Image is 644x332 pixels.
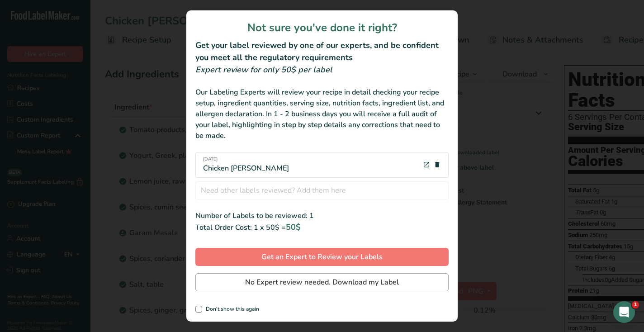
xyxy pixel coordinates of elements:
[613,301,635,323] iframe: Intercom live chat
[195,273,449,291] button: No Expert review needed. Download my Label
[195,19,449,36] h1: Not sure you've done it right?
[195,210,449,221] div: Number of Labels to be reviewed: 1
[195,181,449,199] input: Need other labels reviewed? Add them here
[195,87,449,141] div: Our Labeling Experts will review your recipe in detail checking your recipe setup, ingredient qua...
[195,248,449,266] button: Get an Expert to Review your Labels
[261,251,383,262] span: Get an Expert to Review your Labels
[195,39,449,64] h2: Get your label reviewed by one of our experts, and be confident you meet all the regulatory requi...
[203,156,289,174] div: Chicken [PERSON_NAME]
[203,156,289,163] span: [DATE]
[195,64,449,76] div: Expert review for only 50$ per label
[202,306,259,313] span: Don't show this again
[245,277,399,288] span: No Expert review needed. Download my Label
[632,301,639,308] span: 1
[286,222,301,232] span: 50$
[195,221,449,233] div: Total Order Cost: 1 x 50$ =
